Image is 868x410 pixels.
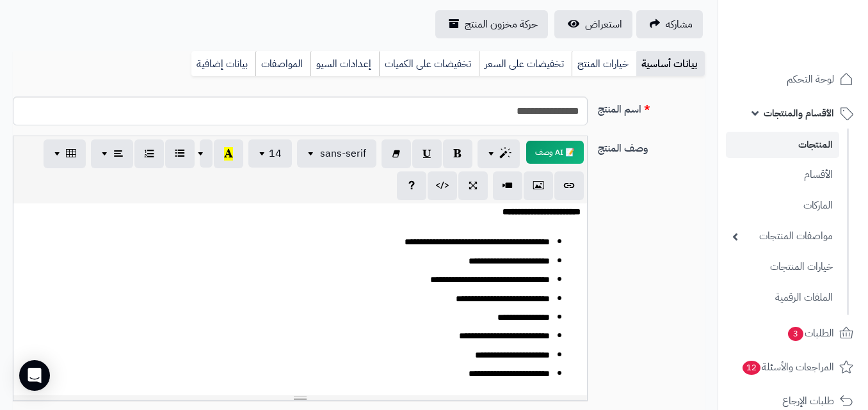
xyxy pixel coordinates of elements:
button: 14 [248,139,292,168]
span: حركة مخزون المنتج [465,17,538,32]
span: مشاركه [666,17,693,32]
span: الطلبات [787,324,834,342]
span: طلبات الإرجاع [782,392,834,410]
a: خيارات المنتج [572,51,636,77]
a: الماركات [726,192,839,219]
span: 12 [743,361,760,375]
span: 14 [269,146,282,161]
a: المواصفات [255,51,310,77]
a: تخفيضات على السعر [479,51,572,77]
a: إعدادات السيو [310,51,379,77]
a: المراجعات والأسئلة12 [726,352,860,382]
span: المراجعات والأسئلة [741,358,834,376]
a: لوحة التحكم [726,64,860,95]
a: حركة مخزون المنتج [435,10,548,38]
a: تخفيضات على الكميات [379,51,479,77]
label: وصف المنتج [593,136,710,156]
a: مشاركه [636,10,703,38]
a: بيانات أساسية [636,51,705,77]
div: Open Intercom Messenger [19,360,50,391]
a: بيانات إضافية [191,51,255,77]
span: استعراض [585,17,622,32]
a: الأقسام [726,161,839,189]
span: الأقسام والمنتجات [764,104,834,122]
span: 3 [788,327,803,341]
a: الملفات الرقمية [726,284,839,311]
a: استعراض [554,10,632,38]
img: logo-2.png [781,32,856,59]
button: sans-serif [297,139,376,168]
button: 📝 AI وصف [526,141,584,164]
label: اسم المنتج [593,97,710,117]
a: مواصفات المنتجات [726,223,839,250]
span: لوحة التحكم [787,70,834,88]
a: المنتجات [726,132,839,158]
a: خيارات المنتجات [726,253,839,281]
span: sans-serif [320,146,366,161]
a: الطلبات3 [726,318,860,349]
